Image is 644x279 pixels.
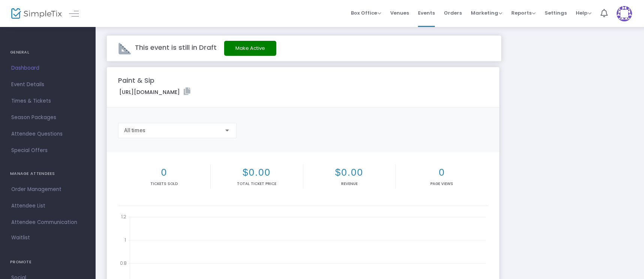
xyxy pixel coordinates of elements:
span: Attendee Communication [11,218,84,227]
span: Dashboard [11,63,84,73]
span: Marketing [471,9,502,16]
h2: $0.00 [305,167,394,178]
span: Settings [545,3,567,22]
h4: GENERAL [10,45,85,60]
label: [URL][DOMAIN_NAME] [119,88,190,96]
h2: 0 [397,167,487,178]
span: Reports [511,9,536,16]
h4: MANAGE ATTENDEES [10,166,85,181]
span: Venues [390,3,409,22]
span: Special Offers [11,146,84,155]
span: Help [576,9,592,16]
span: Attendee Questions [11,129,84,139]
h4: PROMOTE [10,255,85,270]
span: Attendee List [11,201,84,211]
span: This event is still in Draft [135,43,217,52]
p: Tickets sold [120,181,209,186]
span: Waitlist [11,234,30,242]
span: Season Packages [11,113,84,122]
span: Times & Tickets [11,96,84,106]
p: Revenue [305,181,394,186]
span: Order Management [11,185,84,194]
span: Events [418,3,435,22]
h2: $0.00 [212,167,301,178]
m-panel-title: Paint & Sip [118,75,154,85]
p: Total Ticket Price [212,181,301,186]
p: Page Views [397,181,487,186]
span: All times [124,127,145,133]
button: Make Active [224,41,276,56]
span: Box Office [351,9,381,16]
span: Orders [444,3,462,22]
h2: 0 [120,167,209,178]
img: draft-event.png [118,42,131,55]
span: Event Details [11,80,84,90]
